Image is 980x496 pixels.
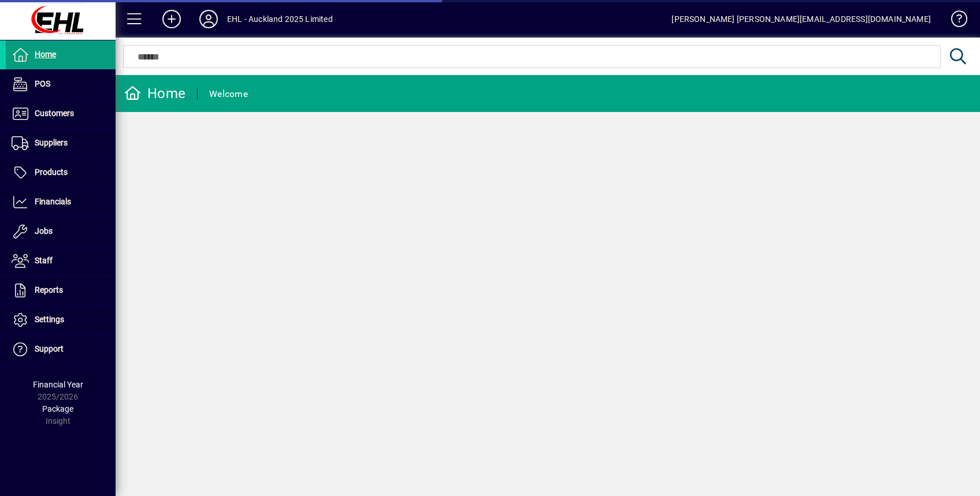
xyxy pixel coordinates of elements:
[6,99,116,128] a: Customers
[190,9,227,29] button: Profile
[35,285,63,294] span: Reports
[6,188,116,217] a: Financials
[6,276,116,305] a: Reports
[153,9,190,29] button: Add
[33,380,83,389] span: Financial Year
[35,256,53,265] span: Staff
[35,344,64,353] span: Support
[35,315,64,324] span: Settings
[35,50,56,59] span: Home
[35,109,74,118] span: Customers
[6,247,116,275] a: Staff
[6,335,116,364] a: Support
[227,10,333,28] div: EHL - Auckland 2025 Limited
[6,305,116,334] a: Settings
[6,129,116,158] a: Suppliers
[35,79,50,88] span: POS
[42,404,73,413] span: Package
[6,217,116,246] a: Jobs
[671,10,931,28] div: [PERSON_NAME] [PERSON_NAME][EMAIL_ADDRESS][DOMAIN_NAME]
[209,85,248,103] div: Welcome
[942,2,966,40] a: Knowledge Base
[35,197,71,206] span: Financials
[6,158,116,187] a: Products
[35,167,68,177] span: Products
[6,70,116,99] a: POS
[35,138,68,147] span: Suppliers
[35,226,53,236] span: Jobs
[124,84,185,103] div: Home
